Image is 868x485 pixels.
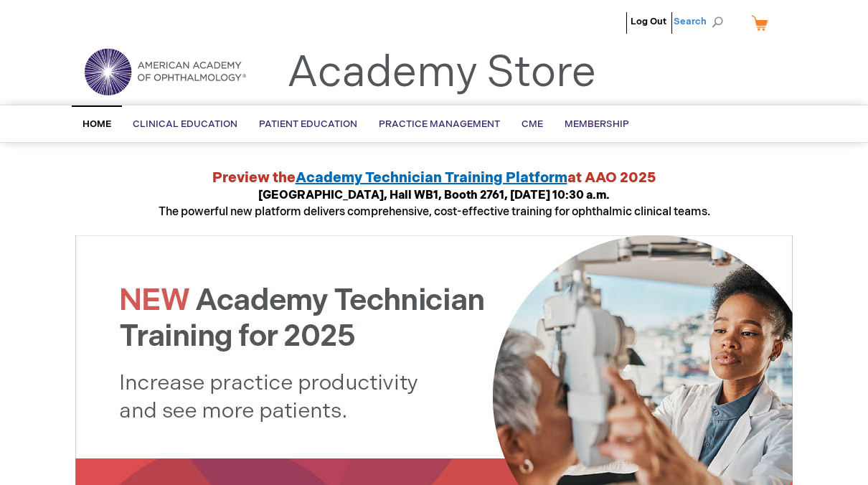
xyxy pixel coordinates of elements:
[259,118,357,130] span: Patient Education
[82,118,111,130] span: Home
[212,169,656,187] strong: Preview the at AAO 2025
[631,16,666,27] a: Log Out
[565,118,629,130] span: Membership
[287,47,596,99] a: Academy Store
[379,118,500,130] span: Practice Management
[133,118,237,130] span: Clinical Education
[522,118,543,130] span: CME
[258,189,610,202] strong: [GEOGRAPHIC_DATA], Hall WB1, Booth 2761, [DATE] 10:30 a.m.
[296,169,567,187] a: Academy Technician Training Platform
[674,7,728,36] span: Search
[159,189,710,219] span: The powerful new platform delivers comprehensive, cost-effective training for ophthalmic clinical...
